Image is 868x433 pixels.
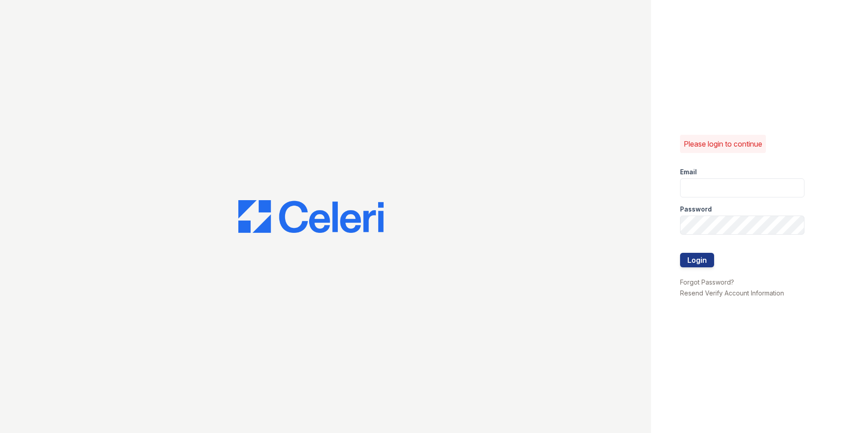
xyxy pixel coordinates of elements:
a: Forgot Password? [680,278,734,286]
button: Login [680,253,714,267]
p: Please login to continue [684,138,762,149]
label: Email [680,167,697,177]
label: Password [680,205,712,214]
a: Resend Verify Account Information [680,289,784,297]
img: CE_Logo_Blue-a8612792a0a2168367f1c8372b55b34899dd931a85d93a1a3d3e32e68fde9ad4.png [238,200,384,233]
